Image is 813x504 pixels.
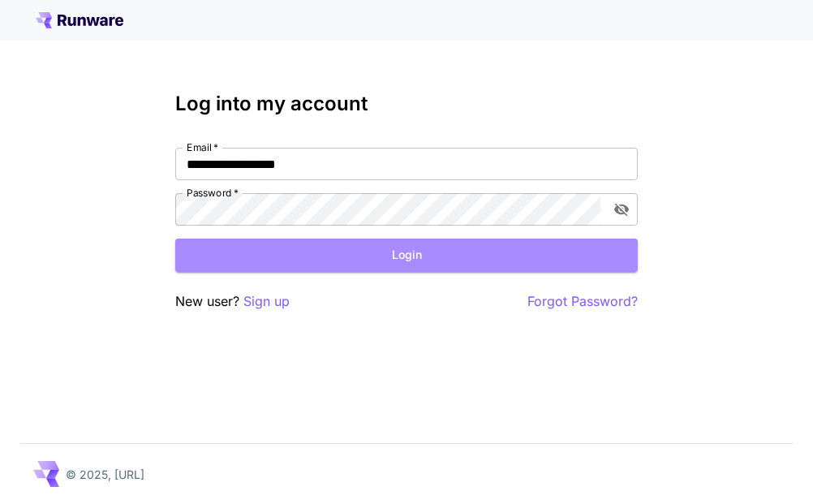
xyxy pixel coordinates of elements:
[187,140,218,154] label: Email
[527,291,638,312] button: Forgot Password?
[243,291,290,312] button: Sign up
[66,466,144,483] p: © 2025, [URL]
[607,195,636,224] button: toggle password visibility
[187,186,239,200] label: Password
[175,93,638,115] h3: Log into my account
[175,239,638,272] button: Login
[175,291,290,312] p: New user?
